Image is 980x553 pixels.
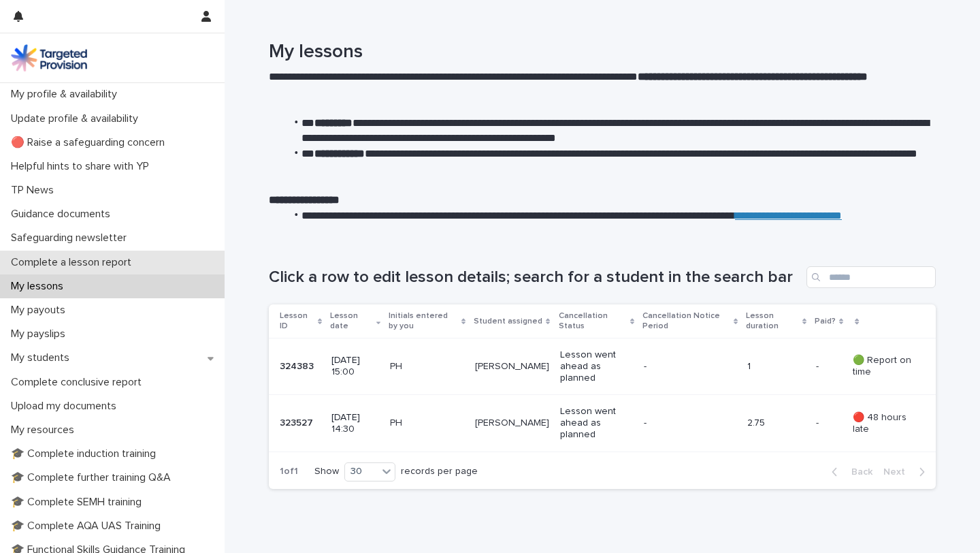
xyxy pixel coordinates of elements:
p: 🎓 Complete induction training [5,447,167,460]
p: Lesson duration [746,309,799,334]
p: Lesson ID [280,309,314,334]
p: 1 of 1 [269,455,309,488]
p: 🎓 Complete further training Q&A [5,471,182,484]
p: Cancellation Status [559,309,627,334]
p: PH [390,361,464,373]
p: PH [390,417,464,429]
tr: 324383324383 [DATE] 15:00PH[PERSON_NAME]Lesson went ahead as planned-1-- 🟢 Report on time [269,338,936,395]
input: Search [806,266,936,288]
p: [PERSON_NAME] [475,417,549,429]
img: M5nRWzHhSzIhMunXDL62 [11,44,87,72]
p: 324383 [280,358,316,373]
p: records per page [401,466,478,477]
p: TP News [5,184,65,197]
p: Complete a lesson report [5,256,142,269]
p: 🔴 Raise a safeguarding concern [5,136,176,149]
p: Upload my documents [5,400,127,413]
button: Back [821,466,878,478]
p: Cancellation Notice Period [642,309,730,334]
p: - [644,361,719,373]
p: Lesson went ahead as planned [560,349,633,383]
h1: Click a row to edit lesson details; search for a student in the search bar [269,268,801,287]
p: 🔴 48 hours late [853,412,914,435]
p: 323527 [280,415,316,429]
p: - [816,358,821,373]
p: Lesson date [330,309,373,334]
p: 1 [747,361,805,373]
p: - [644,417,719,429]
p: Lesson went ahead as planned [560,406,633,440]
p: Complete conclusive report [5,376,152,389]
p: My payouts [5,304,76,317]
p: Paid? [815,314,836,329]
button: Next [878,466,936,478]
p: My students [5,351,80,364]
p: [PERSON_NAME] [475,361,549,373]
p: 🎓 Complete AQA UAS Training [5,520,171,533]
p: My resources [5,424,85,437]
span: Next [883,467,913,477]
p: My profile & availability [5,88,128,101]
p: Update profile & availability [5,112,149,125]
p: Student assigned [474,314,542,329]
p: [DATE] 14:30 [331,412,379,435]
p: [DATE] 15:00 [331,355,379,378]
p: 2.75 [747,417,805,429]
p: 🎓 Complete SEMH training [5,496,152,509]
p: Guidance documents [5,208,121,221]
h1: My lessons [269,41,936,64]
p: Initials entered by you [389,309,457,334]
p: Safeguarding newsletter [5,232,137,244]
p: Show [314,466,339,477]
p: Helpful hints to share with YP [5,160,160,173]
p: My payslips [5,328,76,341]
tr: 323527323527 [DATE] 14:30PH[PERSON_NAME]Lesson went ahead as planned-2.75-- 🔴 48 hours late [269,395,936,452]
div: 30 [345,464,378,479]
p: My lessons [5,280,74,293]
p: - [816,415,821,429]
span: Back [843,467,872,477]
p: 🟢 Report on time [853,355,914,378]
